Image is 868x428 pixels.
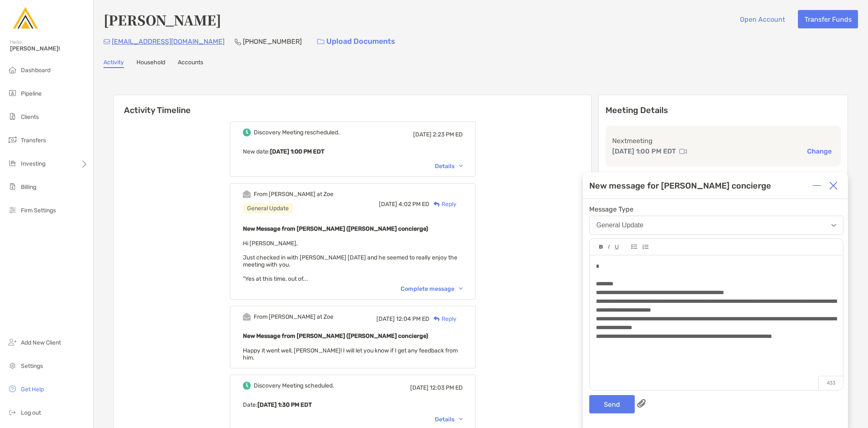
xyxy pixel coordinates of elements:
[21,386,44,393] span: Get Help
[243,313,251,321] img: Event icon
[829,181,838,190] img: Close
[243,225,428,232] b: New Message from [PERSON_NAME] ([PERSON_NAME] concierge)
[8,158,18,168] img: investing icon
[396,315,429,322] span: 12:04 PM ED
[637,399,646,408] img: paperclip attachments
[312,33,401,50] a: Upload Documents
[21,409,41,416] span: Log out
[589,205,843,213] span: Message Type
[254,129,340,136] div: Discovery Meeting rescheduled.
[679,148,687,155] img: communication type
[430,384,463,391] span: 12:03 PM ED
[8,337,18,347] img: add_new_client icon
[114,95,591,115] h6: Activity Timeline
[8,65,18,75] img: dashboard icon
[433,131,463,138] span: 2:23 PM ED
[379,201,397,208] span: [DATE]
[459,165,463,167] img: Chevron icon
[606,105,841,116] p: Meeting Details
[243,240,457,282] span: Hi [PERSON_NAME], Just checked in with [PERSON_NAME] [DATE] and he seemed to really enjoy the mee...
[434,201,440,207] img: Reply icon
[270,148,324,155] b: [DATE] 1:00 PM EDT
[435,416,463,423] div: Details
[243,190,251,198] img: Event icon
[376,315,395,322] span: [DATE]
[243,203,293,214] div: General Update
[8,205,18,215] img: firm-settings icon
[243,347,458,361] span: Happy it went well, [PERSON_NAME]! I will let you know if I get any feedback from him.
[798,10,858,28] button: Transfer Funds
[21,90,42,97] span: Pipeline
[8,407,18,417] img: logout icon
[608,245,610,249] img: Editor control icon
[8,181,18,191] img: billing icon
[21,113,39,121] span: Clients
[21,207,56,214] span: Firm Settings
[615,245,619,249] img: Editor control icon
[612,146,676,156] p: [DATE] 1:00 PM EDT
[434,316,440,322] img: Reply icon
[589,395,635,413] button: Send
[831,224,836,227] img: Open dropdown arrow
[429,315,457,323] div: Reply
[589,216,843,235] button: General Update
[8,111,18,121] img: clients icon
[21,137,46,144] span: Transfers
[410,384,429,391] span: [DATE]
[243,128,251,136] img: Event icon
[243,382,251,390] img: Event icon
[136,59,165,68] a: Household
[21,339,61,346] span: Add New Client
[596,222,643,229] div: General Update
[243,146,463,157] p: New date :
[8,360,18,370] img: settings icon
[413,131,431,138] span: [DATE]
[21,160,45,167] span: Investing
[243,332,428,340] b: New Message from [PERSON_NAME] ([PERSON_NAME] concierge)
[21,184,36,191] span: Billing
[112,36,225,47] p: [EMAIL_ADDRESS][DOMAIN_NAME]
[8,88,18,98] img: pipeline icon
[254,313,333,320] div: From [PERSON_NAME] at Zoe
[10,3,40,33] img: Zoe Logo
[235,38,241,45] img: Phone Icon
[818,376,843,390] p: 433
[459,418,463,420] img: Chevron icon
[243,36,302,47] p: [PHONE_NUMBER]
[805,147,834,156] button: Change
[8,384,18,394] img: get-help icon
[631,244,637,249] img: Editor control icon
[317,39,324,45] img: button icon
[812,181,821,190] img: Expand or collapse
[589,181,771,191] div: New message for [PERSON_NAME] concierge
[257,401,312,408] b: [DATE] 1:30 PM EDT
[103,59,124,68] a: Activity
[103,39,110,44] img: Email Icon
[243,400,463,410] p: Date :
[435,163,463,170] div: Details
[254,382,334,389] div: Discovery Meeting scheduled.
[401,285,463,292] div: Complete message
[103,10,221,29] h4: [PERSON_NAME]
[399,201,429,208] span: 4:02 PM ED
[10,45,88,52] span: [PERSON_NAME]!
[733,10,791,28] button: Open Account
[178,59,203,68] a: Accounts
[642,244,648,249] img: Editor control icon
[21,67,50,74] span: Dashboard
[599,245,603,249] img: Editor control icon
[429,200,457,209] div: Reply
[8,135,18,145] img: transfers icon
[459,287,463,290] img: Chevron icon
[612,136,834,146] p: Next meeting
[254,191,333,198] div: From [PERSON_NAME] at Zoe
[21,363,43,370] span: Settings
